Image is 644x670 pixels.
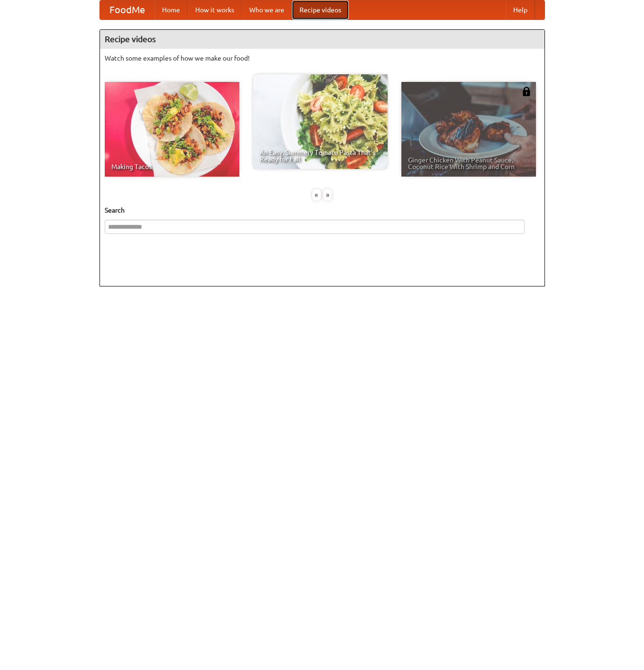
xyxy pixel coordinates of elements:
a: Help [506,0,535,19]
a: Recipe videos [292,0,349,19]
div: » [323,189,332,201]
a: Who we are [242,0,292,19]
a: Making Tacos [105,82,239,177]
h5: Search [105,205,540,215]
img: 483408.png [522,87,531,96]
a: Home [154,0,188,19]
a: An Easy, Summery Tomato Pasta That's Ready for Fall [253,74,388,169]
span: Making Tacos [111,163,233,170]
div: « [312,189,321,201]
span: An Easy, Summery Tomato Pasta That's Ready for Fall [260,149,381,162]
a: How it works [188,0,242,19]
p: Watch some examples of how we make our food! [105,54,540,63]
h4: Recipe videos [100,30,544,49]
a: FoodMe [100,0,154,19]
